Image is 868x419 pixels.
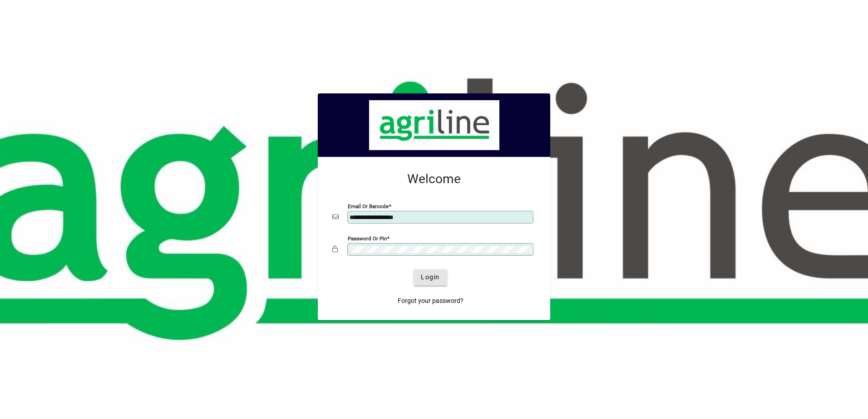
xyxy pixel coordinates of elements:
[421,273,439,282] span: Login
[394,293,467,309] a: Forgot your password?
[398,296,464,306] span: Forgot your password?
[414,269,447,286] button: Login
[332,171,536,187] h2: Welcome
[348,203,389,209] mat-label: Email or Barcode
[348,235,387,241] mat-label: Password or Pin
